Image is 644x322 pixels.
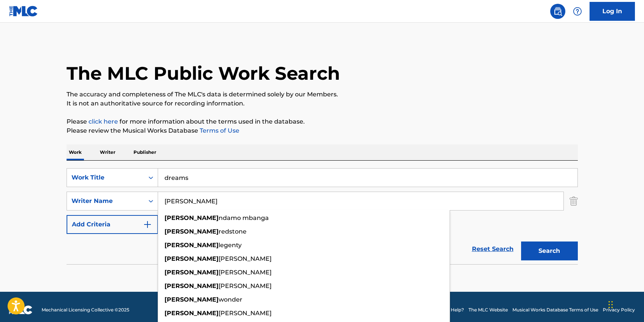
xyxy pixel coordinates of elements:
span: [PERSON_NAME] [219,269,272,276]
a: Public Search [550,4,565,19]
a: Reset Search [468,241,517,257]
iframe: Chat Widget [606,286,644,322]
span: Mechanical Licensing Collective © 2025 [42,307,129,313]
p: Work [67,144,84,160]
span: [PERSON_NAME] [219,282,272,289]
a: Need Help? [438,307,464,313]
strong: [PERSON_NAME] [164,228,219,235]
img: Delete Criterion [570,192,578,211]
span: redstone [219,228,247,235]
p: Publisher [131,144,158,160]
span: [PERSON_NAME] [219,255,272,262]
button: Add Criteria [67,215,158,234]
span: wonder [219,296,242,303]
img: 9d2ae6d4665cec9f34b9.svg [143,220,152,229]
img: help [573,7,582,16]
button: Search [521,241,578,260]
span: [PERSON_NAME] [219,310,272,317]
form: Search Form [67,168,578,264]
div: Work Title [71,173,140,182]
a: The MLC Website [469,307,508,313]
div: Drag [608,293,613,316]
strong: [PERSON_NAME] [164,255,219,262]
img: MLC Logo [9,6,38,17]
strong: [PERSON_NAME] [164,282,219,289]
strong: [PERSON_NAME] [164,269,219,276]
a: click here [88,118,118,125]
span: ndamo mbanga [219,214,269,221]
a: Privacy Policy [603,307,635,313]
a: Musical Works Database Terms of Use [512,307,598,313]
div: Help [570,4,585,19]
p: The accuracy and completeness of The MLC's data is determined solely by our Members. [67,90,578,99]
strong: [PERSON_NAME] [164,310,219,317]
p: Please for more information about the terms used in the database. [67,117,578,126]
p: Please review the Musical Works Database [67,126,578,135]
img: search [553,7,562,16]
span: legenty [219,241,242,249]
strong: [PERSON_NAME] [164,296,219,303]
a: Log In [590,2,635,21]
strong: [PERSON_NAME] [164,214,219,221]
p: Writer [98,144,118,160]
strong: [PERSON_NAME] [164,241,219,249]
a: Terms of Use [198,127,239,134]
div: Writer Name [71,197,140,206]
p: It is not an authoritative source for recording information. [67,99,578,108]
h1: The MLC Public Work Search [67,62,340,85]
